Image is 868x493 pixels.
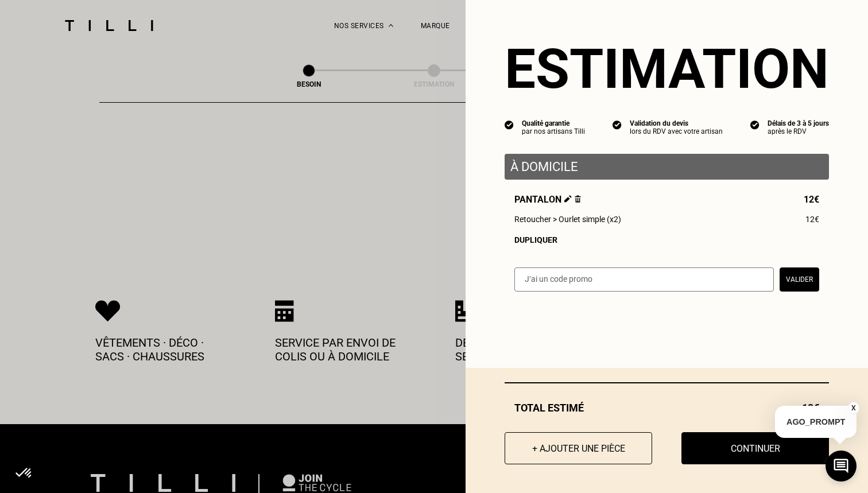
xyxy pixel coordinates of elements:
[510,160,823,174] p: À domicile
[514,215,621,224] span: Retoucher > Ourlet simple (x2)
[768,127,829,135] div: après le RDV
[780,267,819,292] button: Valider
[613,119,622,130] img: icon list info
[505,119,514,130] img: icon list info
[630,127,723,135] div: lors du RDV avec votre artisan
[505,402,829,414] div: Total estimé
[681,432,829,464] button: Continuer
[514,267,774,292] input: J‘ai un code promo
[775,406,857,438] p: AGO_PROMPT
[522,119,585,127] div: Qualité garantie
[750,119,759,130] img: icon list info
[805,215,819,224] span: 12€
[514,235,819,244] div: Dupliquer
[804,194,819,205] span: 12€
[848,402,859,414] button: X
[575,195,581,203] img: Supprimer
[768,119,829,127] div: Délais de 3 à 5 jours
[505,37,829,101] section: Estimation
[630,119,723,127] div: Validation du devis
[522,127,585,135] div: par nos artisans Tilli
[514,194,581,205] span: Pantalon
[505,432,652,464] button: + Ajouter une pièce
[564,195,572,203] img: Éditer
